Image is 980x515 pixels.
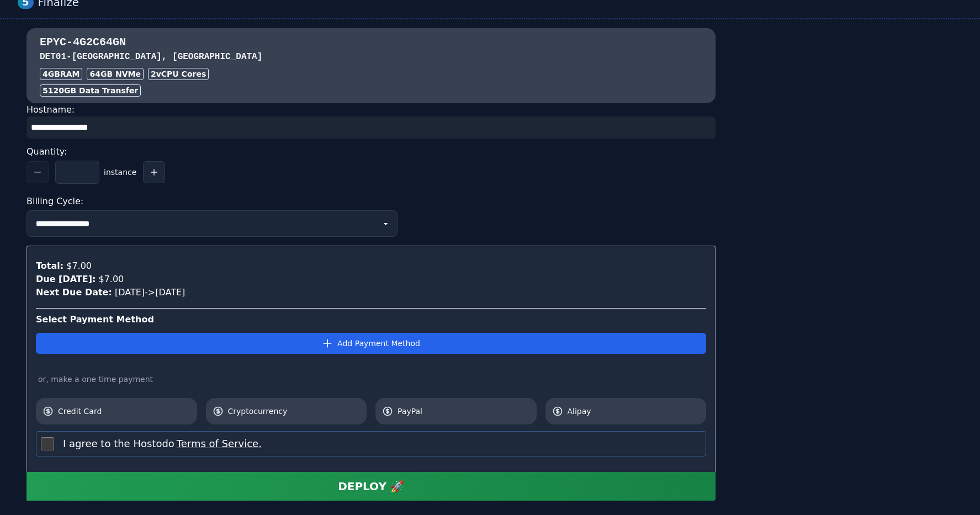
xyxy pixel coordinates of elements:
[36,259,63,273] div: Total:
[63,259,92,273] div: $7.00
[398,406,530,417] span: PayPal
[96,273,124,286] div: $7.00
[338,479,404,494] div: DEPLOY 🚀
[58,406,190,417] span: Credit Card
[36,374,706,385] div: or, make a one time payment
[27,472,716,501] button: DEPLOY 🚀
[63,436,262,452] label: I agree to the Hostodo
[27,193,716,210] div: Billing Cycle:
[36,286,706,299] div: [DATE] -> [DATE]
[148,68,209,80] div: 2 vCPU Cores
[104,167,136,178] span: instance
[174,438,262,449] a: Terms of Service.
[40,68,82,80] div: 4GB RAM
[27,143,716,161] div: Quantity:
[40,50,702,63] h3: DET01 - [GEOGRAPHIC_DATA], [GEOGRAPHIC_DATA]
[174,436,262,452] button: I agree to the Hostodo
[228,406,361,417] span: Cryptocurrency
[36,273,96,286] div: Due [DATE]:
[27,103,716,139] div: Hostname:
[40,35,702,50] h3: EPYC-4G2C64GN
[568,406,700,417] span: Alipay
[87,68,144,80] div: 64 GB NVMe
[36,333,706,354] button: Add Payment Method
[40,84,141,97] div: 5120 GB Data Transfer
[36,286,112,299] div: Next Due Date:
[36,313,706,326] div: Select Payment Method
